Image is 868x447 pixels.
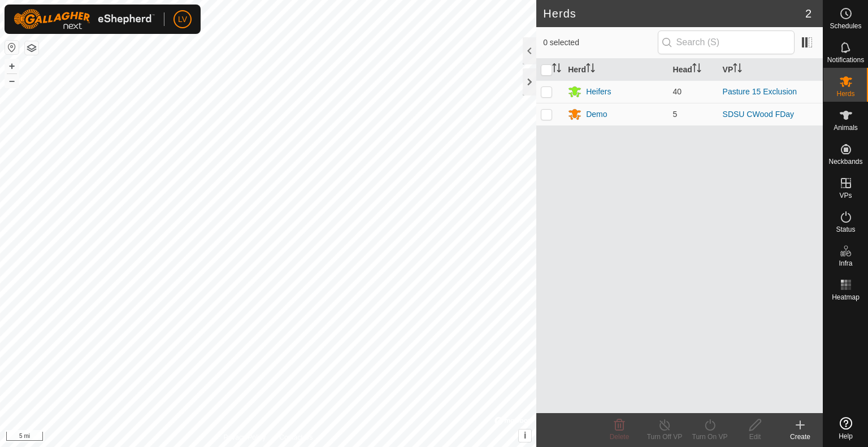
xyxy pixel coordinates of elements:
img: Gallagher Logo [14,9,155,29]
h2: Herds [543,7,805,20]
button: i [519,429,531,442]
p-sorticon: Activate to sort [692,65,701,74]
span: i [524,431,526,440]
a: SDSU CWood FDay [723,110,795,119]
input: Search (S) [658,31,795,54]
span: 0 selected [543,37,657,49]
button: – [5,74,19,88]
button: + [5,59,19,73]
span: Schedules [830,23,861,29]
div: Demo [586,109,607,120]
a: Privacy Policy [224,432,266,442]
a: Contact Us [279,432,313,442]
button: Map Layers [25,41,38,55]
span: Status [836,226,855,233]
div: Turn Off VP [642,432,687,442]
div: Create [778,432,823,442]
th: Herd [563,59,668,81]
th: VP [718,59,823,81]
span: Delete [610,433,630,441]
span: 40 [673,87,682,96]
th: Head [669,59,718,81]
span: Heatmap [832,294,860,301]
span: Herds [836,90,854,97]
p-sorticon: Activate to sort [733,65,742,74]
div: Turn On VP [687,432,732,442]
span: VPs [839,192,852,199]
span: LV [178,14,187,25]
span: Notifications [827,57,864,63]
div: Edit [732,432,778,442]
p-sorticon: Activate to sort [552,65,561,74]
span: Animals [834,124,858,131]
a: Pasture 15 Exclusion [723,87,797,96]
a: Help [823,413,868,444]
span: Neckbands [828,158,862,165]
span: Help [839,433,853,440]
p-sorticon: Activate to sort [586,65,595,74]
span: Infra [839,260,852,267]
div: Heifers [586,86,611,98]
button: Reset Map [5,41,19,54]
span: 2 [805,5,811,22]
span: 5 [673,110,678,119]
